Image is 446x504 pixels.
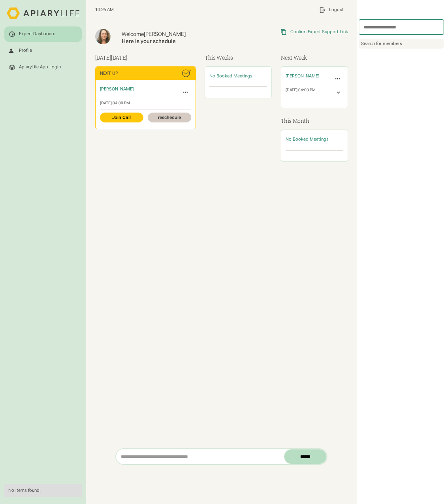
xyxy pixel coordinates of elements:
div: Expert Dashboard [19,31,56,37]
div: Profile [19,48,32,53]
h3: [DATE] [95,54,196,62]
a: Join Call [100,113,143,122]
h3: This Month [281,117,348,125]
h3: Next Week [281,54,348,62]
span: [DATE] [111,54,127,61]
div: ApiaryLife App Login [19,64,61,70]
div: Here is your schedule [122,38,234,45]
div: [DATE] 04:00 PM [100,101,191,105]
div: Search for members [359,39,444,49]
h3: This Weeks [205,54,272,62]
span: No Booked Meetings [286,137,329,142]
div: Logout [329,7,344,13]
span: [PERSON_NAME] [100,87,134,92]
a: Logout [314,2,348,18]
span: [PERSON_NAME] [144,31,186,37]
a: reschedule [148,113,191,122]
span: [PERSON_NAME] [286,73,319,79]
span: No Booked Meetings [209,73,252,79]
div: No items found. [8,488,78,493]
span: 10:26 AM [95,7,114,13]
div: Confirm Expert Support Link [290,29,348,35]
div: [DATE] 04:00 PM [286,88,316,98]
a: ApiaryLife App Login [4,60,82,75]
a: Expert Dashboard [4,26,82,42]
div: Welcome [122,31,234,38]
div: Next Up [100,71,118,76]
a: Profile [4,43,82,58]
